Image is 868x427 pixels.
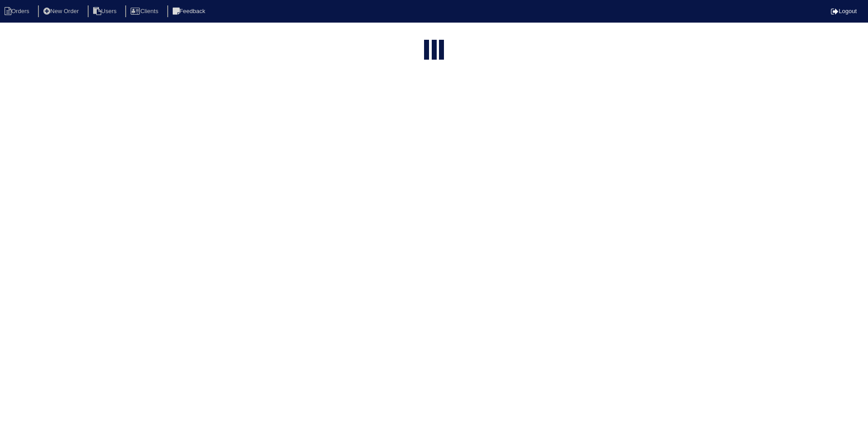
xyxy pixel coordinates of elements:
div: loading... [432,40,437,61]
a: New Order [38,8,86,14]
a: Logout [831,8,857,14]
li: Feedback [167,5,212,18]
li: Users [88,5,124,18]
li: New Order [38,5,86,18]
a: Clients [125,8,165,14]
li: Clients [125,5,165,18]
a: Users [88,8,124,14]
